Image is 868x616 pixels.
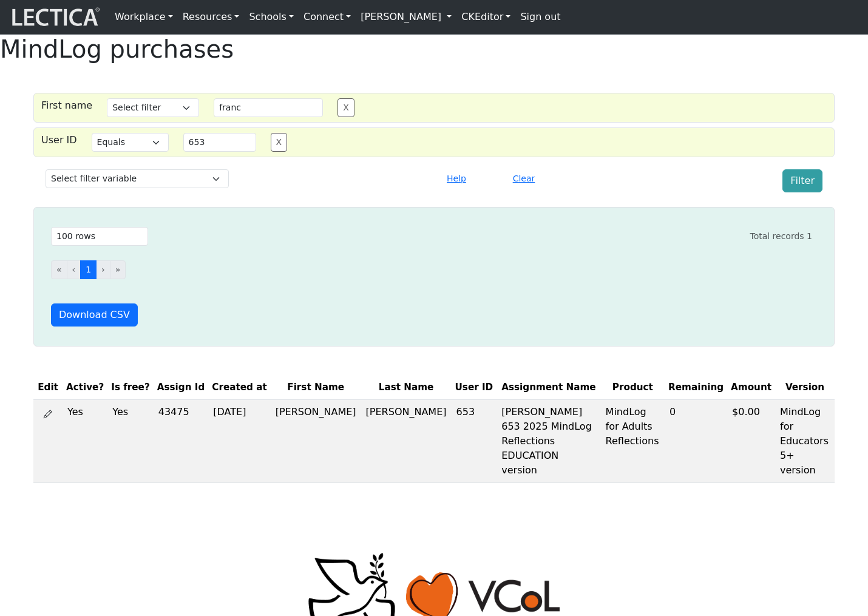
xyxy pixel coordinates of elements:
[601,376,665,399] th: Product
[727,376,775,399] th: Amount
[337,98,354,117] button: X
[112,405,149,419] div: Yes
[183,133,256,152] input: User ID
[299,5,356,29] a: Connect
[51,260,812,279] ul: Pagination
[361,376,452,399] th: Last Name
[497,376,600,399] th: Assignment Name
[456,5,515,29] a: CKEditor
[665,376,727,399] th: Remaining
[271,133,288,152] button: X
[34,98,100,117] div: First name
[775,376,835,399] th: Version
[515,5,565,29] a: Sign out
[214,98,323,117] input: Value
[750,230,812,243] div: Total records 1
[601,399,665,482] td: MindLog for Adults Reflections
[452,376,497,399] th: User ID
[107,376,154,399] th: Is free?
[441,172,472,184] a: Help
[80,260,97,279] button: Go to page 1
[441,169,472,188] button: Help
[356,5,456,29] a: [PERSON_NAME]
[208,399,270,482] td: [DATE]
[9,5,100,29] img: lecticalive
[497,399,600,482] td: [PERSON_NAME] 653 2025 MindLog Reflections EDUCATION version
[361,399,452,482] td: [PERSON_NAME]
[271,376,361,399] th: First Name
[775,399,835,482] td: MindLog for Educators 5+ version
[732,406,760,418] span: $0.00
[154,376,209,399] th: Assign Id
[34,133,84,152] div: User ID
[271,399,361,482] td: [PERSON_NAME]
[670,406,676,418] span: 0
[33,376,63,399] th: Edit
[244,5,299,29] a: Schools
[154,399,209,482] td: 43475
[51,303,138,327] button: Download CSV
[63,376,107,399] th: Active?
[782,169,822,192] button: Filter
[507,169,541,188] button: Clear
[208,376,270,399] th: Created at
[178,5,245,29] a: Resources
[452,399,497,482] td: 653
[110,5,178,29] a: Workplace
[67,405,103,419] div: Yes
